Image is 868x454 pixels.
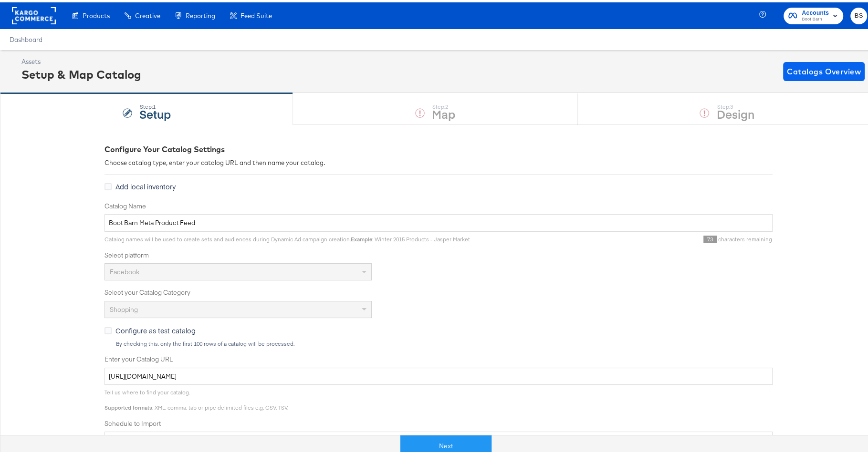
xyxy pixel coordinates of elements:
label: Select platform [105,248,773,258]
span: BS [854,8,863,19]
button: Catalogs Overview [783,60,865,79]
span: 73 [703,233,717,240]
button: BS [850,5,867,22]
strong: Supported formats [105,402,152,409]
label: Catalog Name [105,199,773,208]
input: Name your catalog e.g. My Dynamic Product Catalog [105,212,773,229]
span: Boot Barn [802,13,829,21]
span: Facebook [110,265,139,274]
a: Dashboard [10,33,42,41]
span: Catalog names will be used to create sets and audiences during Dynamic Ad campaign creation. : Wi... [105,233,470,240]
button: AccountsBoot Barn [784,5,843,22]
span: Tell us where to find your catalog. : XML, comma, tab or pipe delimited files e.g. CSV, TSV. [105,386,288,409]
div: By checking this, only the first 100 rows of a catalog will be processed. [115,338,773,345]
span: Creative [135,10,160,17]
label: Select your Catalog Category [105,286,773,295]
span: Feed Suite [241,10,272,17]
div: Assets [21,55,141,64]
strong: Example [351,233,372,240]
span: Catalogs Overview [787,62,861,76]
div: Setup & Map Catalog [21,64,141,80]
span: Products [83,10,110,17]
span: Reporting [186,10,215,17]
div: Choose catalog type, enter your catalog URL and then name your catalog. [105,156,773,165]
span: Shopping [110,303,138,311]
span: Configure as test catalog [115,323,196,333]
input: Enter Catalog URL, e.g. http://www.example.com/products.xml [105,365,773,383]
label: Schedule to Import [105,417,773,426]
div: characters remaining [470,233,773,241]
span: Accounts [802,6,829,16]
label: Enter your Catalog URL [105,352,773,361]
div: Step: 1 [139,101,171,108]
strong: Setup [139,103,171,119]
div: Configure Your Catalog Settings [105,142,773,153]
span: Add local inventory [115,179,176,189]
